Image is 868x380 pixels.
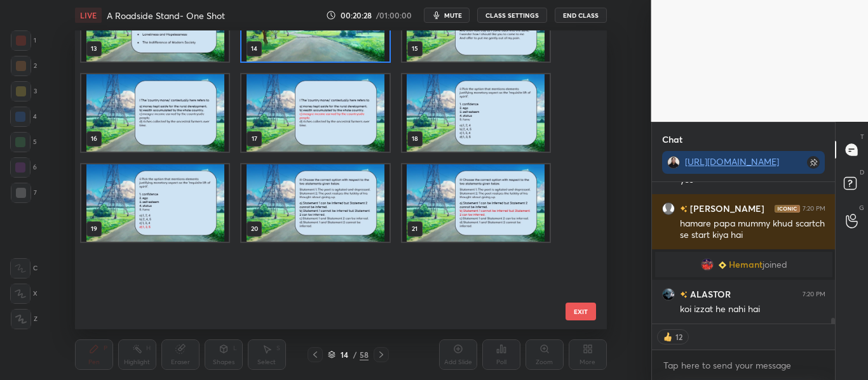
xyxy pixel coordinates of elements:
img: no-rating-badge.077c3623.svg [680,206,688,213]
div: / [353,351,357,358]
button: End Class [555,8,607,23]
div: 14 [338,351,351,358]
div: Z [11,309,37,329]
div: grid [652,182,836,324]
div: 7:20 PM [803,205,825,213]
a: [URL][DOMAIN_NAME] [685,155,779,167]
div: 4 [10,107,37,127]
div: 7:20 PM [803,291,825,298]
div: 7 [11,183,37,203]
div: grid [75,30,585,329]
img: 1756906249XJL32T.pdf [241,74,389,152]
img: 6783db07291b471096590914f250cd27.jpg [667,156,680,169]
p: G [859,203,864,213]
div: 12 [674,332,684,342]
h6: ALASTOR [688,287,731,301]
div: 3 [11,81,37,102]
div: X [10,284,37,304]
p: T [860,132,864,141]
img: 1756906249XJL32T.pdf [81,74,229,152]
img: 1756906249XJL32T.pdf [402,74,549,152]
h4: A Roadside Stand- One Shot [107,10,225,22]
p: Chat [652,122,693,156]
span: Hemant [728,259,762,270]
div: 58 [360,349,369,360]
h6: [PERSON_NAME] [688,202,764,215]
div: hamare papa mummy khud scartch se start kiya hai [680,218,825,242]
div: 1 [11,30,36,51]
div: koi izzat he nahi hai [680,303,825,316]
span: joined [762,259,787,270]
img: default.png [662,202,675,215]
div: 6 [10,157,37,178]
button: mute [424,8,470,23]
img: 1756906249XJL32T.pdf [402,164,549,242]
img: 5304058eae09429d9dfff36440458484.jpg [662,288,675,301]
button: CLASS SETTINGS [477,8,547,23]
img: iconic-dark.1390631f.png [775,205,800,213]
img: 5e8ec6b9c11c40d2824a3cb3b5487285.jpg [700,258,713,271]
img: 1756906249XJL32T.pdf [81,164,229,242]
span: mute [444,11,462,20]
div: LIVE [75,8,102,23]
div: C [10,258,37,278]
div: 2 [11,56,37,76]
button: EXIT [566,303,596,320]
img: thumbs_up.png [661,331,674,343]
p: D [860,167,864,177]
img: 1756906249XJL32T.pdf [241,164,389,242]
img: Learner_Badge_beginner_1_8b307cf2a0.svg [718,261,726,269]
div: 5 [10,132,37,152]
img: no-rating-badge.077c3623.svg [680,291,688,298]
